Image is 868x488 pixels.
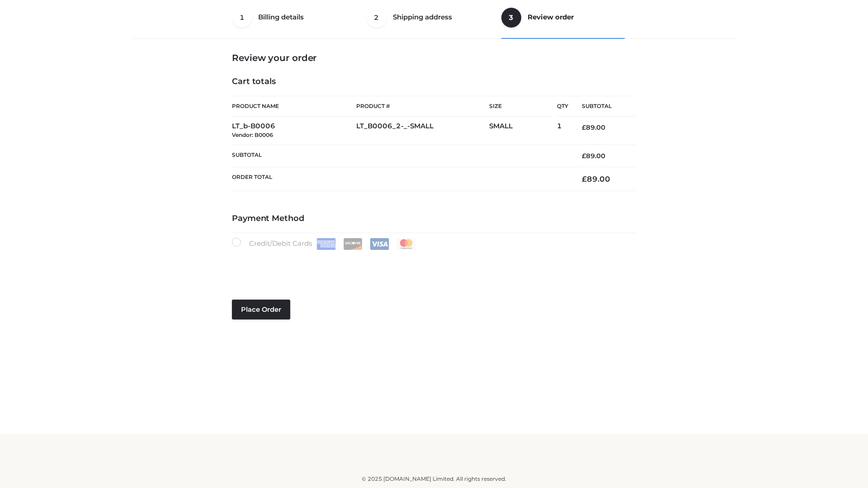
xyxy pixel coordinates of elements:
h4: Cart totals [232,77,636,87]
h3: Review your order [232,52,636,63]
span: £ [582,152,586,160]
img: Mastercard [396,238,416,250]
iframe: Secure payment input frame [230,248,634,281]
span: £ [582,174,587,183]
th: Subtotal [568,96,636,117]
td: LT_B0006_2-_-SMALL [356,117,489,145]
th: Product Name [232,96,356,117]
h4: Payment Method [232,214,636,224]
th: Subtotal [232,145,568,167]
span: £ [582,123,586,131]
th: Qty [557,96,568,117]
button: Place order [232,300,290,319]
small: Vendor: B0006 [232,131,273,138]
img: Amex [316,238,336,250]
img: Visa [370,238,389,250]
td: 1 [557,117,568,145]
bdi: 89.00 [582,152,605,160]
th: Size [489,96,552,117]
th: Product # [356,96,489,117]
td: LT_b-B0006 [232,117,356,145]
bdi: 89.00 [582,123,605,131]
bdi: 89.00 [582,174,610,183]
th: Order Total [232,167,568,191]
label: Credit/Debit Cards [232,238,417,250]
div: © 2025 [DOMAIN_NAME] Limited. All rights reserved. [134,474,734,483]
img: Discover [343,238,363,250]
td: SMALL [489,117,557,145]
